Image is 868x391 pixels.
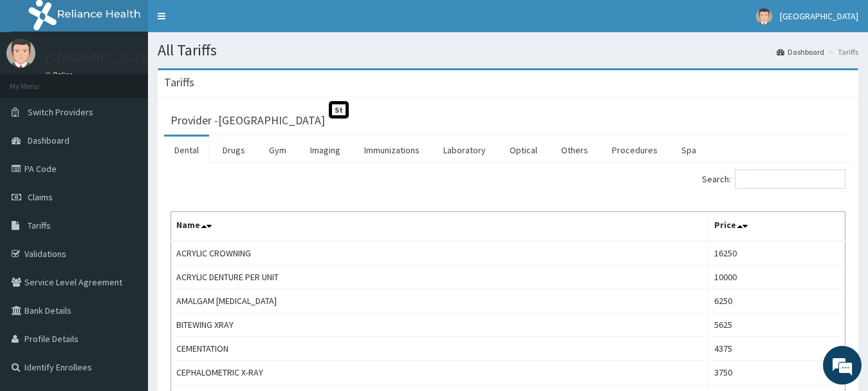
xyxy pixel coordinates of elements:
a: Imaging [300,137,351,164]
th: Price [708,212,845,242]
label: Search: [702,169,845,189]
td: 16250 [708,241,845,265]
input: Search: [735,169,845,189]
a: Spa [671,137,706,164]
a: Drugs [212,137,255,164]
span: Switch Providers [28,106,93,118]
td: 5625 [708,313,845,337]
td: 4375 [708,337,845,361]
td: CEMENTATION [171,337,709,361]
td: ACRYLIC DENTURE PER UNIT [171,265,709,289]
a: Immunizations [354,137,430,164]
img: User Image [756,8,772,24]
td: 6250 [708,289,845,313]
span: [GEOGRAPHIC_DATA] [780,10,858,22]
th: Name [171,212,709,242]
a: Dashboard [777,46,824,57]
a: Online [45,70,76,79]
h3: Provider - [GEOGRAPHIC_DATA] [171,115,325,126]
li: Tariffs [826,46,858,57]
td: AMALGAM [MEDICAL_DATA] [171,289,709,313]
td: BITEWING XRAY [171,313,709,337]
a: Optical [499,137,548,164]
a: Gym [259,137,297,164]
a: Laboratory [433,137,496,164]
img: User Image [6,39,35,68]
span: Tariffs [28,220,51,231]
span: Dashboard [28,135,69,146]
a: Others [551,137,598,164]
span: Claims [28,191,53,203]
h3: Tariffs [164,77,194,88]
a: Procedures [602,137,668,164]
a: Dental [164,137,209,164]
span: St [329,101,349,119]
td: 3750 [708,361,845,385]
td: 10000 [708,265,845,289]
p: [GEOGRAPHIC_DATA] [45,52,151,64]
h1: All Tariffs [158,42,858,59]
td: ACRYLIC CROWNING [171,241,709,265]
td: CEPHALOMETRIC X-RAY [171,361,709,385]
